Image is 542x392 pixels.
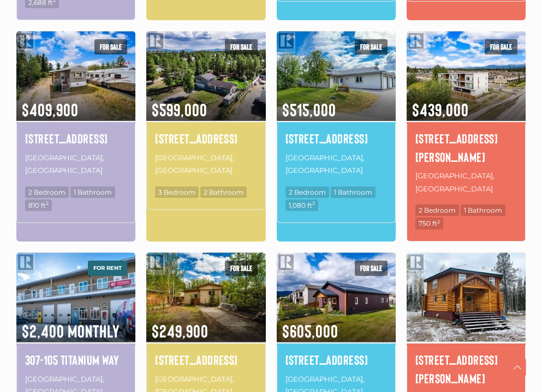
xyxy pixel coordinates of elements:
sup: 2 [437,219,440,225]
a: 307-105 Titanium Way [25,351,127,369]
a: [STREET_ADDRESS] [155,129,257,148]
span: For sale [485,39,517,55]
p: [GEOGRAPHIC_DATA], [GEOGRAPHIC_DATA] [155,150,257,178]
sup: 2 [46,200,49,206]
span: For sale [355,261,388,276]
span: 1 Bathroom [70,186,115,198]
p: [GEOGRAPHIC_DATA], [GEOGRAPHIC_DATA] [415,168,517,196]
span: 1,080 ft [285,200,318,211]
span: $409,900 [16,85,135,121]
a: [STREET_ADDRESS] [155,351,257,369]
span: $605,000 [277,306,396,342]
p: [GEOGRAPHIC_DATA], [GEOGRAPHIC_DATA] [25,150,127,178]
span: 750 ft [415,218,443,229]
img: 28198 ROBERT CAMPBELL HIGHWAY, Yukon Wide, Yukon [407,251,526,344]
img: 137-833 RANGE ROAD, Whitehorse, Yukon [146,251,265,344]
span: $515,000 [277,85,396,121]
span: For rent [88,261,127,276]
p: [GEOGRAPHIC_DATA], [GEOGRAPHIC_DATA] [285,150,387,178]
span: 2 Bedroom [25,186,69,198]
span: 2 Bedroom [285,186,329,198]
span: 2 Bathroom [200,186,247,198]
img: 28 10TH AVENUE, Whitehorse, Yukon [146,29,265,123]
span: $439,000 [407,85,526,121]
img: 1 BELLINGHAM COURT, Whitehorse, Yukon [277,251,396,344]
span: 810 ft [25,200,52,211]
a: [STREET_ADDRESS][PERSON_NAME] [415,351,517,387]
span: 1 Bathroom [461,204,505,216]
a: [STREET_ADDRESS] [285,351,387,369]
span: $599,000 [146,85,265,121]
span: 2 Bedroom [415,204,459,216]
span: $249,900 [146,306,265,342]
span: For sale [94,39,127,55]
img: 19 EAGLE PLACE, Whitehorse, Yukon [16,29,135,123]
span: $2,400 Monthly [16,306,135,342]
span: 3 Bedroom [155,186,199,198]
img: 307-105 TITANIUM WAY, Whitehorse, Yukon [16,251,135,344]
a: [STREET_ADDRESS] [285,129,387,148]
a: [STREET_ADDRESS] [25,129,127,148]
img: 1-30 NORMANDY ROAD, Whitehorse, Yukon [277,29,396,123]
span: For sale [225,39,258,55]
sup: 2 [312,200,315,206]
a: [STREET_ADDRESS][PERSON_NAME] [415,129,517,166]
span: For sale [355,39,388,55]
span: 1 Bathroom [331,186,376,198]
span: For sale [225,261,258,276]
img: 2-20 WANN ROAD, Whitehorse, Yukon [407,29,526,123]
